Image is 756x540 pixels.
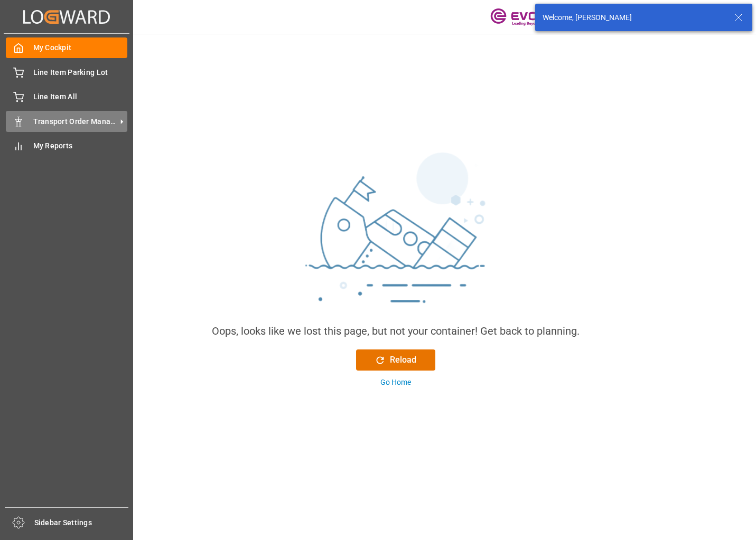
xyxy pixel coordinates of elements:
span: Line Item All [33,91,128,102]
button: Go Home [356,377,435,388]
a: My Reports [6,136,127,156]
span: Line Item Parking Lot [33,67,128,78]
button: Reload [356,349,435,371]
div: Go Home [380,377,411,388]
a: My Cockpit [6,37,127,58]
img: sinking_ship.png [237,148,554,323]
a: Line Item All [6,87,127,107]
a: Line Item Parking Lot [6,62,127,82]
img: Evonik-brand-mark-Deep-Purple-RGB.jpeg_1700498283.jpeg [490,8,559,26]
span: My Reports [33,140,128,151]
div: Reload [375,354,416,366]
span: My Cockpit [33,42,128,53]
div: Welcome, [PERSON_NAME] [543,12,724,23]
div: Oops, looks like we lost this page, but not your container! Get back to planning. [212,323,580,339]
span: Sidebar Settings [34,517,129,528]
span: Transport Order Management [33,116,117,127]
